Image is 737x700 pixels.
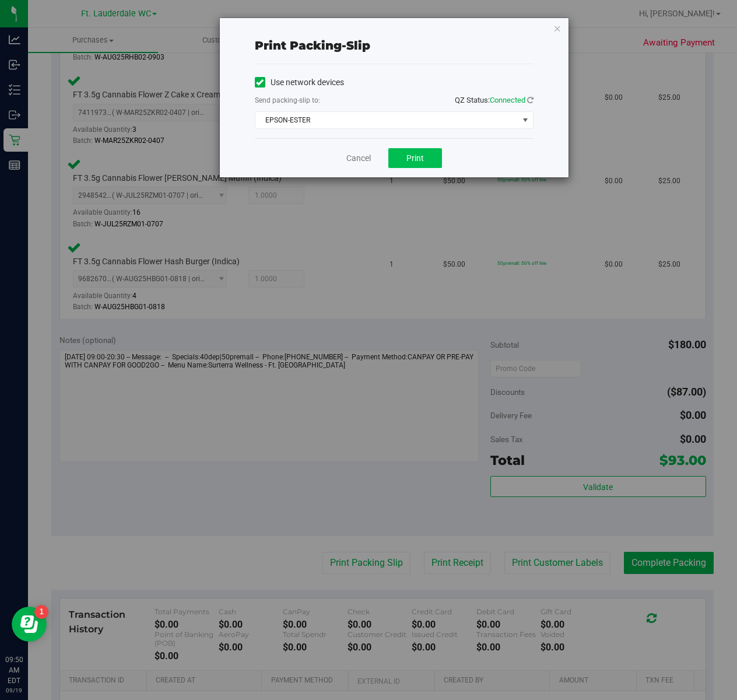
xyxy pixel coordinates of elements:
span: QZ Status: [455,96,534,104]
span: EPSON-ESTER [255,112,518,128]
a: Cancel [346,152,371,164]
label: Use network devices [255,76,344,89]
label: Send packing-slip to: [255,95,320,106]
button: Print [388,148,442,168]
span: Print packing-slip [255,38,370,52]
iframe: Resource center [12,607,47,642]
iframe: Resource center unread badge [34,605,48,619]
span: select [518,112,532,128]
span: Print [406,153,424,163]
span: Connected [490,96,525,104]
